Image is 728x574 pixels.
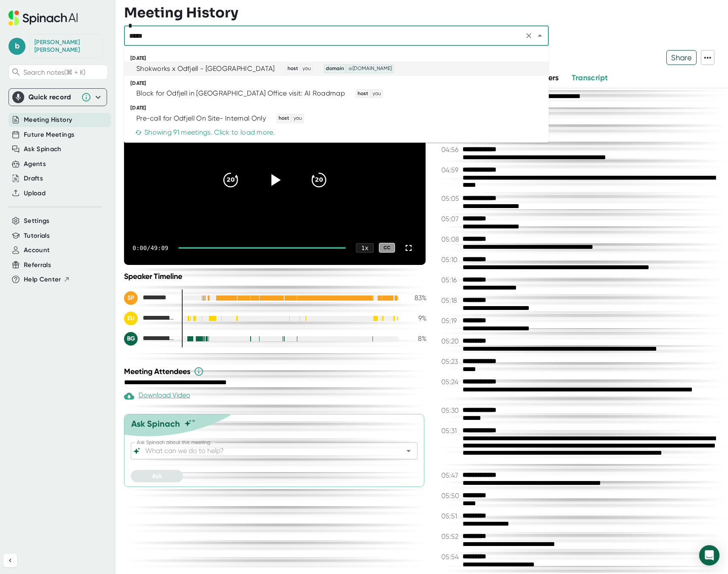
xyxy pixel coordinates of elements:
span: Ask [152,473,162,480]
span: you [301,65,312,73]
span: 05:10 [441,256,460,264]
span: 04:56 [441,146,460,154]
button: Meeting History [24,115,72,125]
button: Clear [523,30,535,42]
button: Open [403,445,415,457]
div: CC [379,243,395,253]
div: [DATE] [130,105,549,111]
span: 05:05 [441,194,460,203]
button: Tutorials [24,231,50,241]
span: host [356,90,370,98]
span: you [292,115,303,122]
span: 05:30 [441,406,460,414]
button: Account [24,245,50,255]
div: 9 % [405,314,426,322]
button: Settings [24,216,50,226]
span: 05:08 [441,235,460,243]
div: BG [124,332,138,346]
button: Agents [24,159,46,169]
div: 83 % [405,294,426,302]
span: 05:51 [441,512,460,520]
button: Transcript [572,72,608,84]
span: 05:52 [441,532,460,540]
h3: Meeting History [124,5,238,21]
div: Brian Gewirtz [124,332,175,346]
div: Brian Gewirtz [34,39,98,53]
span: 05:20 [441,337,460,345]
div: Block for Odfjell in [GEOGRAPHIC_DATA] Office visit: AI Roadmap [136,89,345,98]
span: 04:59 [441,166,460,174]
button: Collapse sidebar [3,554,17,567]
div: Erick Umanchuk [124,312,175,325]
button: Future Meetings [24,130,74,140]
div: [DATE] [130,55,549,62]
span: 05:18 [441,296,460,304]
div: SP [124,291,138,305]
span: Help Center [24,275,61,284]
span: 05:54 [441,553,460,561]
span: Search notes (⌘ + K) [23,68,105,76]
div: Quick record [28,93,77,101]
div: Pre-call for Odfjell On Site- Internal Only [136,114,266,123]
div: Download Video [124,391,190,401]
div: Ask Spinach [131,419,180,429]
span: domain [324,65,345,73]
button: Ask Spinach [24,144,62,154]
button: Drafts [24,174,43,183]
span: 05:24 [441,378,460,386]
span: @[DOMAIN_NAME] [347,65,393,73]
div: EU [124,312,138,325]
span: Transcript [572,73,608,82]
span: Share [667,50,696,65]
span: b [8,38,25,55]
span: 05:47 [441,471,460,479]
span: 05:50 [441,492,460,500]
button: Close [534,30,546,42]
button: Upload [24,189,45,198]
button: Help Center [24,275,70,284]
div: 8 % [405,335,426,343]
div: [DATE] [130,80,549,87]
span: host [277,115,291,122]
button: Ask [131,470,183,482]
button: Referrals [24,260,51,270]
span: 05:31 [441,427,460,435]
span: host [286,65,299,73]
div: Showing 91 meetings. Click to load more. [135,128,275,137]
span: 05:16 [441,276,460,284]
div: 1 x [356,243,374,253]
div: Open Intercom Messenger [699,545,720,566]
input: What can we do to help? [144,445,390,457]
div: Sean Pool [124,291,175,305]
div: Speaker Timeline [124,272,426,281]
button: Share [666,50,697,65]
span: 05:23 [441,357,460,366]
div: Quick record [12,89,103,106]
div: Shokworks x Odfjell - [GEOGRAPHIC_DATA] [136,65,275,73]
span: 05:07 [441,215,460,223]
span: you [371,90,382,98]
div: 0:00 / 49:09 [133,245,168,251]
div: Meeting Attendees [124,366,429,377]
span: 05:19 [441,317,460,325]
